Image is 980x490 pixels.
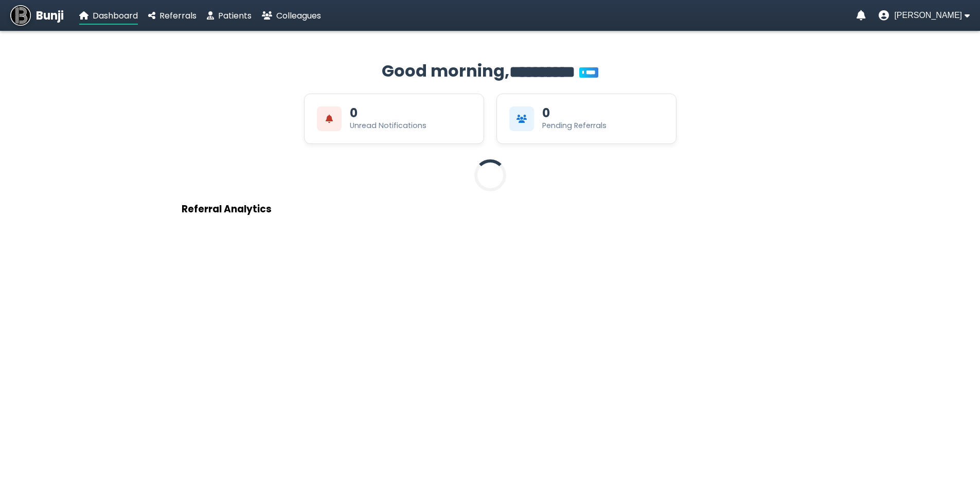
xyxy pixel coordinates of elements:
[93,10,138,22] span: Dashboard
[879,10,970,21] button: User menu
[542,107,550,119] div: 0
[207,9,252,22] a: Patients
[304,94,484,144] div: View Unread Notifications
[182,202,799,216] h3: Referral Analytics
[159,10,197,22] span: Referrals
[36,7,64,24] span: Bunji
[79,9,138,22] a: Dashboard
[894,11,962,20] span: [PERSON_NAME]
[10,5,31,26] img: Bunji Dental Referral Management
[182,59,799,83] h2: Good morning,
[542,120,607,131] div: Pending Referrals
[262,9,321,22] a: Colleagues
[10,5,64,26] a: Bunji
[276,10,321,22] span: Colleagues
[496,94,676,144] div: View Pending Referrals
[857,10,866,21] a: Notifications
[148,9,197,22] a: Referrals
[579,67,598,78] span: You’re on Plus!
[218,10,252,22] span: Patients
[350,107,358,119] div: 0
[350,120,426,131] div: Unread Notifications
